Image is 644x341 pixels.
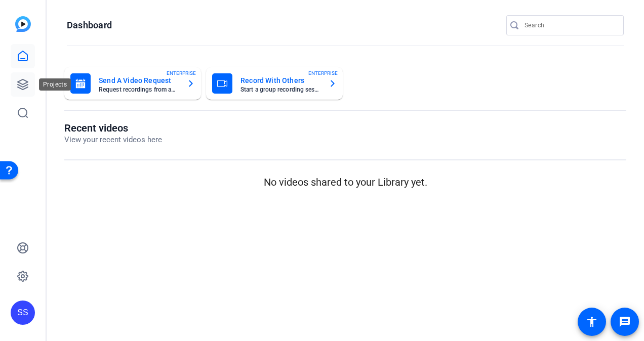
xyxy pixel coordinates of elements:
[64,122,162,134] h1: Recent videos
[67,19,112,31] h1: Dashboard
[39,78,71,91] div: Projects
[206,67,343,100] button: Record With OthersStart a group recording sessionENTERPRISE
[64,67,201,100] button: Send A Video RequestRequest recordings from anyone, anywhereENTERPRISE
[240,74,320,87] mat-card-title: Record With Others
[11,301,35,325] div: SS
[525,19,616,31] input: Search
[619,316,631,328] mat-icon: message
[64,175,626,190] p: No videos shared to your Library yet.
[64,134,162,146] p: View your recent videos here
[15,16,31,32] img: blue-gradient.svg
[586,316,598,328] mat-icon: accessibility
[99,87,179,93] mat-card-subtitle: Request recordings from anyone, anywhere
[167,69,196,77] span: ENTERPRISE
[99,74,179,87] mat-card-title: Send A Video Request
[308,69,338,77] span: ENTERPRISE
[240,87,320,93] mat-card-subtitle: Start a group recording session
